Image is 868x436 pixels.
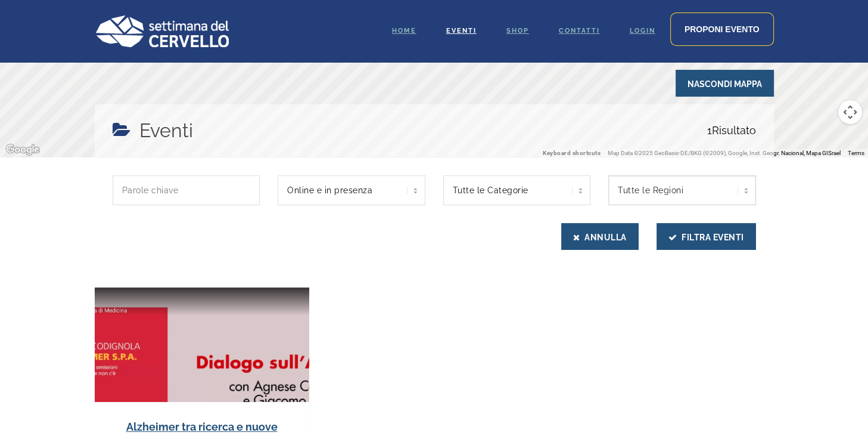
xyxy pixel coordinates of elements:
input: Parole chiave [113,175,260,205]
a: Terms (opens in new tab) [848,150,864,156]
img: Logo [95,15,229,47]
span: Home [392,27,416,35]
h4: Eventi [139,116,193,145]
span: Risultato [707,116,756,145]
span: 1 [707,124,712,137]
a: Open this area in Google Maps (opens a new window) [3,142,42,157]
span: Nascondi Mappa [676,70,774,97]
button: Annulla [561,223,639,250]
span: Contatti [559,27,600,35]
img: Google [3,142,42,157]
button: Map camera controls [838,100,862,124]
span: Login [630,27,655,35]
button: Filtra Eventi [657,223,756,250]
a: Proponi evento [670,13,774,46]
span: Proponi evento [685,24,760,34]
span: Shop [506,27,529,35]
span: Eventi [446,27,477,35]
